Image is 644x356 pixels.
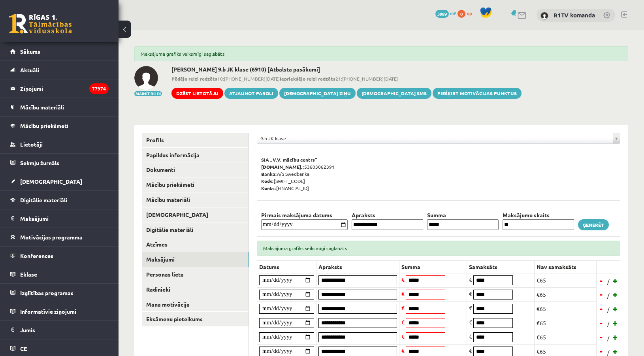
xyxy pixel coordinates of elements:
[134,46,628,61] div: Maksājuma grafiks veiksmīgi saglabāts
[259,211,350,219] th: Pirmais maksājuma datums
[469,333,472,340] span: €
[535,330,597,344] td: €65
[606,291,610,299] span: /
[540,12,548,20] img: R1TV komanda
[10,302,109,320] a: Informatīvie ziņojumi
[20,79,109,98] legend: Ziņojumi
[597,303,605,315] a: -
[142,312,249,326] a: Eksāmenu pieteikums
[10,191,109,209] a: Digitālie materiāli
[20,196,67,203] span: Digitālie materiāli
[171,88,223,99] a: Dzēst lietotāju
[469,318,472,326] span: €
[401,304,405,311] span: €
[260,133,610,143] span: 9.b JK klase
[425,211,501,219] th: Summa
[535,301,597,316] td: €65
[10,172,109,190] a: [DEMOGRAPHIC_DATA]
[401,290,405,297] span: €
[142,222,249,237] a: Digitālie materiāli
[280,75,335,82] b: Iepriekšējo reizi redzēts
[142,282,249,297] a: Radinieki
[578,219,609,230] a: Ģenerēt
[535,287,597,301] td: €65
[171,75,217,82] b: Pēdējo reizi redzēts
[535,260,597,273] th: Nav samaksāts
[142,133,249,147] a: Profils
[261,156,318,163] b: SIA „V.V. mācību centrs”
[401,276,405,283] span: €
[261,171,277,177] b: Banka:
[501,211,576,219] th: Maksājumu skaits
[10,321,109,339] a: Jumis
[606,277,610,286] span: /
[171,66,522,73] h2: [PERSON_NAME] 9.b JK klase (6910) [Atbalsta pasākumi]
[142,192,249,207] a: Mācību materiāli
[142,162,249,177] a: Dokumenti
[467,10,472,16] span: xp
[458,10,465,18] span: 0
[261,164,304,170] b: [DOMAIN_NAME].:
[597,275,605,286] a: -
[401,318,405,326] span: €
[261,185,276,191] b: Konts:
[10,209,109,228] a: Maksājumi
[350,211,425,219] th: Apraksts
[10,117,109,135] a: Mācību priekšmeti
[257,133,620,143] a: 9.b JK klase
[467,260,535,273] th: Samaksāts
[257,260,316,273] th: Datums
[134,91,162,96] button: Mainīt bildi
[20,308,76,315] span: Informatīvie ziņojumi
[142,252,249,267] a: Maksājumi
[20,122,68,129] span: Mācību priekšmeti
[399,260,467,273] th: Summa
[10,61,109,79] a: Aktuāli
[469,304,472,311] span: €
[469,290,472,297] span: €
[612,288,620,300] a: +
[10,247,109,265] a: Konferences
[142,297,249,312] a: Mana motivācija
[357,88,431,99] a: [DEMOGRAPHIC_DATA] SMS
[316,260,399,273] th: Apraksts
[134,66,158,90] img: Kristīna Vološina
[469,276,472,283] span: €
[20,48,40,55] span: Sākums
[20,289,73,296] span: Izglītības programas
[435,10,449,18] span: 3989
[10,135,109,153] a: Lietotāji
[10,154,109,172] a: Sekmju žurnāls
[458,10,476,16] a: 0 xp
[10,228,109,246] a: Motivācijas programma
[433,88,522,99] a: Piešķirt motivācijas punktus
[89,83,109,94] i: 77974
[469,347,472,354] span: €
[612,317,620,329] a: +
[612,303,620,315] a: +
[597,331,605,343] a: -
[606,305,610,314] span: /
[10,42,109,60] a: Sākums
[224,88,278,99] a: Atjaunot paroli
[554,11,595,19] a: R1TV komanda
[261,178,274,184] b: Kods:
[20,104,64,111] span: Mācību materiāli
[142,207,249,222] a: [DEMOGRAPHIC_DATA]
[450,10,456,16] span: mP
[20,326,35,333] span: Jumis
[612,275,620,286] a: +
[435,10,456,16] a: 3989 mP
[261,156,616,192] p: 53603062391 A/S Swedbanka [SWIFT_CODE] [FINANCIAL_ID]
[597,317,605,329] a: -
[535,273,597,287] td: €65
[10,265,109,283] a: Eklase
[401,347,405,354] span: €
[20,66,39,73] span: Aktuāli
[279,88,356,99] a: [DEMOGRAPHIC_DATA] ziņu
[20,178,82,185] span: [DEMOGRAPHIC_DATA]
[20,141,43,148] span: Lietotāji
[171,75,522,82] span: 10:[PHONE_NUMBER][DATE] 21:[PHONE_NUMBER][DATE]
[20,345,27,352] span: CE
[401,333,405,340] span: €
